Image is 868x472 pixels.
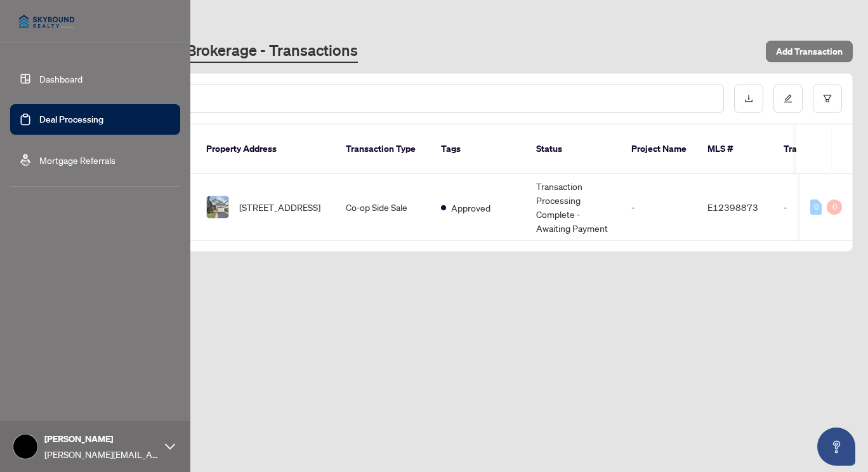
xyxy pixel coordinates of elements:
div: 0 [810,199,822,215]
span: filter [823,94,832,103]
img: Profile Icon [13,435,37,459]
span: [STREET_ADDRESS] [239,200,320,214]
span: Approved [451,201,490,215]
a: Skybound Realty, Brokerage - Transactions [66,40,358,63]
a: Mortgage Referrals [39,154,115,166]
span: [PERSON_NAME][EMAIL_ADDRESS][DOMAIN_NAME] [44,447,159,461]
img: logo [10,6,83,37]
td: Co-op Side Sale [336,174,431,241]
a: Dashboard [39,73,82,84]
th: Project Name [621,125,697,174]
button: download [734,84,763,113]
span: Add Transaction [776,41,843,62]
span: E12398873 [707,201,758,213]
button: filter [813,84,842,113]
th: Trade Number [773,125,862,174]
th: Transaction Type [336,125,431,174]
button: Add Transaction [766,41,853,62]
div: 0 [827,199,842,215]
img: thumbnail-img [207,196,228,218]
button: Open asap [817,428,855,466]
a: Deal Processing [39,114,103,125]
span: [PERSON_NAME] [44,432,159,446]
th: Property Address [196,125,336,174]
button: edit [773,84,803,113]
span: download [744,94,753,103]
th: Status [526,125,621,174]
td: - [621,174,697,241]
th: MLS # [697,125,773,174]
td: Transaction Processing Complete - Awaiting Payment [526,174,621,241]
td: - [773,174,862,241]
th: Tags [431,125,526,174]
span: edit [784,94,792,103]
